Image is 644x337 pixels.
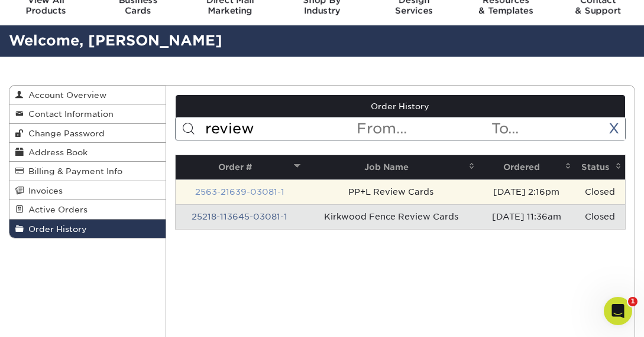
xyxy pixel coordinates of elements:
span: Contact Information [24,109,114,119]
a: Address Book [9,143,166,162]
a: 25218-113645-03081-1 [192,212,287,221]
td: PP+L Review Cards [304,179,478,204]
a: Change Password [9,124,166,143]
a: X [609,120,619,137]
td: Closed [575,204,625,229]
th: Order # [176,155,304,179]
span: Active Orders [24,205,88,214]
a: Billing & Payment Info [9,162,166,181]
th: Status [575,155,625,179]
a: Order History [9,220,166,238]
span: 1 [628,297,637,306]
span: Address Book [24,148,88,157]
span: Billing & Payment Info [24,166,122,176]
a: Order History [176,95,625,117]
iframe: Intercom live chat [604,297,632,325]
td: [DATE] 2:16pm [478,179,575,204]
input: Search Orders... [204,117,355,140]
span: Order History [24,224,87,234]
input: From... [355,117,490,140]
a: Account Overview [9,86,166,104]
td: Kirkwood Fence Review Cards [304,204,478,229]
a: 2563-21639-03081-1 [195,187,284,197]
td: [DATE] 11:36am [478,204,575,229]
a: Active Orders [9,200,166,219]
span: Change Password [24,129,105,138]
a: Invoices [9,181,166,200]
td: Closed [575,179,625,204]
th: Ordered [478,155,575,179]
input: To... [490,117,625,140]
span: Account Overview [24,90,106,100]
a: Contact Information [9,104,166,123]
span: Invoices [24,186,63,195]
th: Job Name [304,155,478,179]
